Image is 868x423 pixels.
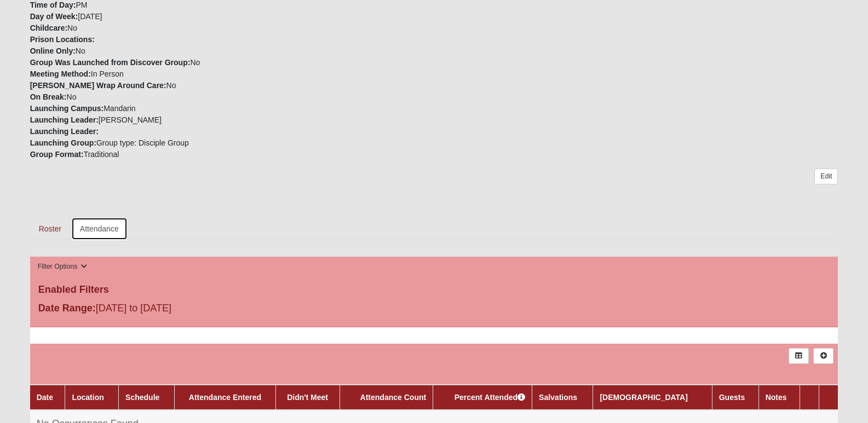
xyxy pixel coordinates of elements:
div: [DATE] to [DATE] [30,301,300,318]
a: Date [37,393,53,402]
strong: Group Was Launched from Discover Group: [30,58,191,67]
strong: Day of Week: [30,12,78,21]
a: Attendance [71,217,128,240]
a: Didn't Meet [287,393,328,402]
label: Date Range: [38,301,96,316]
strong: Launching Leader: [30,115,99,124]
h4: Enabled Filters [38,284,830,296]
button: Filter Options [35,261,91,273]
strong: Launching Group: [30,138,96,147]
strong: Launching Leader: [30,127,99,136]
strong: Prison Locations: [30,35,95,44]
strong: Online Only: [30,47,76,55]
strong: Meeting Method: [30,69,91,78]
strong: Launching Campus: [30,104,104,113]
a: Notes [766,393,787,402]
strong: [PERSON_NAME] Wrap Around Care: [30,81,166,90]
a: Percent Attended [455,393,525,402]
strong: Time of Day: [30,1,76,9]
th: Salvations [532,385,593,410]
a: Attendance Count [360,393,427,402]
a: Attendance Entered [189,393,261,402]
a: Export to Excel [789,348,809,364]
a: Edit [814,169,838,184]
th: [DEMOGRAPHIC_DATA] [593,385,712,410]
a: Alt+N [813,348,833,364]
a: Location [72,393,104,402]
th: Guests [712,385,758,410]
strong: On Break: [30,92,67,101]
a: Schedule [125,393,159,402]
strong: Group Format: [30,150,84,159]
a: Roster [30,217,70,240]
strong: Childcare: [30,24,67,32]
